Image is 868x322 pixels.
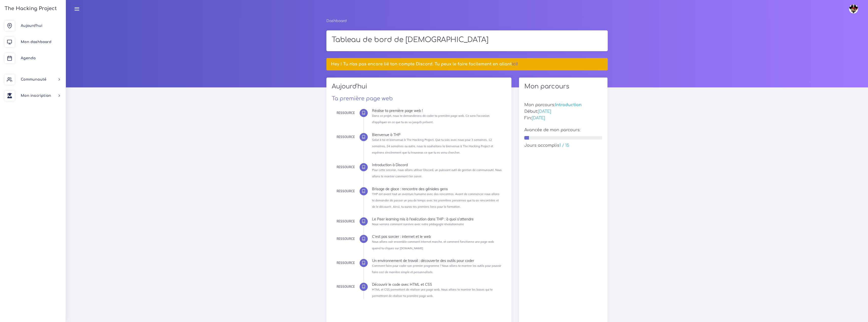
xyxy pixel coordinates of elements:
h1: Tableau de bord de [DEMOGRAPHIC_DATA] [332,36,602,44]
small: Dans ce projet, nous te demanderons de coder ta première page web. Ce sera l'occasion d'appliquer... [372,114,490,124]
div: Le Peer learning mis à l'exécution dans THP : à quoi s'attendre [372,217,502,221]
div: Bienvenue à THP [372,133,502,137]
small: Comment faire pour coder son premier programme ? Nous allons te montrer les outils pour pouvoir f... [372,264,501,274]
small: HTML et CSS permettent de réaliser une page web. Nous allons te montrer les bases qui te permettr... [372,288,493,298]
div: Brisage de glace : rencontre des géniales gens [372,187,502,191]
h5: Début: [524,109,602,114]
div: C'est pas sorcier : internet et le web [372,235,502,238]
h2: Aujourd'hui [332,83,506,94]
h5: Hey ! Tu n'as pas encore lié ton compte Discord. Tu peux le faire facilement en allant [331,62,603,67]
div: Ressource [337,134,355,140]
h5: Fin: [524,116,602,121]
span: Mon dashboard [21,40,51,44]
span: Agenda [21,56,35,60]
h3: The Hacking Project [3,6,57,11]
div: Ressource [337,110,355,116]
span: Aujourd'hui [21,24,42,28]
h2: Mon parcours [524,83,602,90]
a: Ta première page web [332,96,393,102]
h5: Avancée de mon parcours: [524,128,602,132]
div: Ressource [337,284,355,290]
small: Pour cette session, nous allons utiliser Discord, un puissant outil de gestion de communauté. Nou... [372,168,502,178]
small: THP est avant tout un aventure humaine avec des rencontres. Avant de commencer nous allons te dem... [372,192,500,209]
span: Introduction [555,103,582,107]
img: avatar [849,4,858,13]
div: Ressource [337,164,355,170]
div: Découvrir le code avec HTML et CSS [372,283,502,286]
div: Ressource [337,260,355,266]
h5: Jours accomplis [524,143,602,148]
div: Ressource [337,188,355,194]
a: Dashboard [326,19,347,23]
div: Ressource [337,236,355,242]
div: Réalise ta première page web ! [372,109,502,112]
small: Salut à toi et bienvenue à The Hacking Project. Que tu sois avec nous pour 3 semaines, 12 semaine... [372,138,493,154]
h5: Mon parcours: [524,103,602,107]
span: Communauté [21,78,46,81]
div: Ressource [337,219,355,224]
span: [DATE] [532,116,545,120]
span: 1 / 15 [559,143,569,148]
small: Nous allons voir ensemble comment internet marche, et comment fonctionne une page web quand tu cl... [372,240,494,250]
div: Introduction à Discord [372,163,502,167]
span: [DATE] [538,109,551,114]
div: Un environnement de travail : découverte des outils pour coder [372,259,502,262]
span: Mon inscription [21,94,51,98]
a: ici! [512,62,518,66]
small: Nous verrons comment survivre avec notre pédagogie révolutionnaire [372,222,464,226]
